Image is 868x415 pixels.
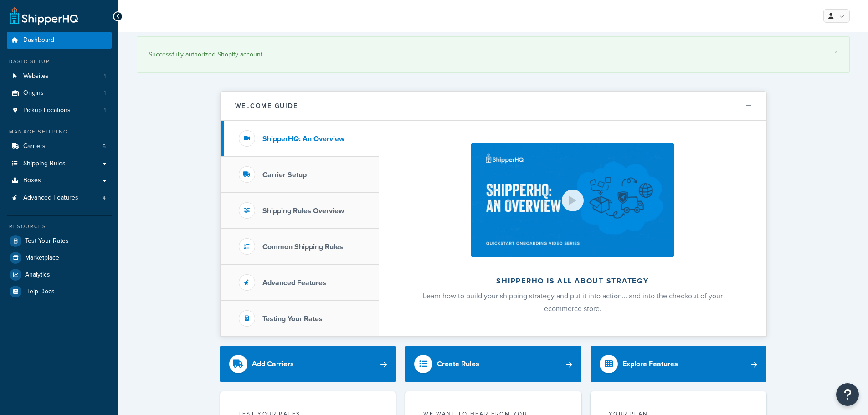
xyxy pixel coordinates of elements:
span: 1 [104,107,106,114]
div: Basic Setup [7,58,112,66]
div: Successfully authorized Shopify account [149,48,838,61]
span: 1 [104,72,106,80]
button: Open Resource Center [836,383,859,406]
div: Create Rules [437,358,479,370]
span: Origins [23,89,44,97]
a: Explore Features [591,346,767,382]
div: Manage Shipping [7,128,112,136]
a: Websites1 [7,68,112,85]
span: Advanced Features [23,194,78,202]
span: 4 [103,194,106,202]
a: Analytics [7,266,112,283]
a: Test Your Rates [7,233,112,249]
h2: ShipperHQ is all about strategy [403,277,742,285]
a: Advanced Features4 [7,190,112,206]
li: Origins [7,85,112,102]
a: Add Carriers [220,346,396,382]
h2: Welcome Guide [235,102,298,109]
span: Boxes [23,177,41,184]
h3: Advanced Features [262,279,326,287]
div: Explore Features [622,358,678,370]
a: Help Docs [7,283,112,300]
a: Pickup Locations1 [7,102,112,119]
a: Shipping Rules [7,155,112,172]
li: Websites [7,68,112,85]
h3: Carrier Setup [262,171,307,179]
span: Dashboard [23,36,54,44]
span: Carriers [23,143,46,150]
a: Boxes [7,172,112,189]
a: Carriers5 [7,138,112,155]
h3: Testing Your Rates [262,315,323,323]
a: Create Rules [405,346,581,382]
span: 1 [104,89,106,97]
button: Welcome Guide [221,92,766,121]
span: Shipping Rules [23,160,66,168]
li: Pickup Locations [7,102,112,119]
li: Carriers [7,138,112,155]
div: Add Carriers [252,358,294,370]
a: × [834,48,838,56]
span: Pickup Locations [23,107,71,114]
h3: Common Shipping Rules [262,243,343,251]
a: Dashboard [7,32,112,49]
a: Origins1 [7,85,112,102]
span: 5 [103,143,106,150]
span: Analytics [25,271,50,279]
li: Advanced Features [7,190,112,206]
span: Learn how to build your shipping strategy and put it into action… and into the checkout of your e... [423,291,723,314]
div: Resources [7,223,112,231]
img: ShipperHQ is all about strategy [471,143,674,257]
span: Help Docs [25,288,55,296]
span: Marketplace [25,254,59,262]
a: Marketplace [7,250,112,266]
span: Test Your Rates [25,237,69,245]
h3: ShipperHQ: An Overview [262,135,344,143]
h3: Shipping Rules Overview [262,207,344,215]
span: Websites [23,72,49,80]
